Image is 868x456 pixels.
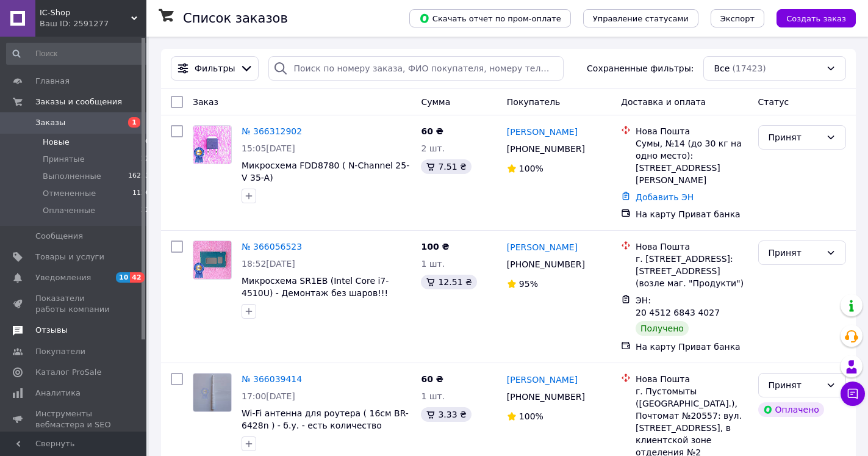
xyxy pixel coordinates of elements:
[636,321,689,336] div: Получено
[421,374,443,384] span: 60 ₴
[636,192,694,202] a: Добавить ЭН
[421,97,450,107] span: Сумма
[636,137,748,186] div: Сумы, №14 (до 30 кг на одно место): [STREET_ADDRESS][PERSON_NAME]
[519,279,538,289] span: 95%
[35,96,122,107] span: Заказы и сообщения
[35,346,85,357] span: Покупатели
[242,161,409,183] a: Микросхема FDD8780 ( N-Channel 25-V 35-A)
[507,392,585,402] span: [PHONE_NUMBER]
[193,97,218,107] span: Заказ
[421,159,471,174] div: 7.51 ₴
[421,259,445,269] span: 1 шт.
[507,144,585,154] span: [PHONE_NUMBER]
[636,341,748,353] div: На карту Приват банка
[242,242,302,252] a: № 366056523
[128,171,149,182] span: 16253
[636,241,748,253] div: Нова Пошта
[769,378,821,392] div: Принят
[193,126,231,164] img: Фото товару
[421,126,443,136] span: 60 ₴
[409,9,571,27] button: Скачать отчет по пром-оплате
[35,408,113,430] span: Инструменты вебмастера и SEO
[711,9,764,27] button: Экспорт
[242,143,295,153] span: 15:05[DATE]
[6,43,151,65] input: Поиск
[195,62,235,74] span: Фильтры
[758,402,824,417] div: Оплачено
[43,205,95,216] span: Оплаченные
[43,154,85,165] span: Принятые
[242,276,389,298] a: Микросхема SR1EB (Intel Core i7-4510U) - Демонтаж без шаров!!!
[786,14,846,23] span: Создать заказ
[593,14,689,23] span: Управление статусами
[242,391,295,401] span: 17:00[DATE]
[128,117,140,128] span: 1
[519,164,543,173] span: 100%
[43,137,70,148] span: Новые
[421,143,445,153] span: 2 шт.
[587,62,694,74] span: Сохраненные фильтры:
[421,275,476,289] div: 12.51 ₴
[636,125,748,137] div: Нова Пошта
[769,131,821,144] div: Принят
[421,242,449,252] span: 100 ₴
[242,374,302,384] a: № 366039414
[193,241,231,279] img: Фото товару
[193,241,232,280] a: Фото товару
[421,391,445,401] span: 1 шт.
[636,295,720,317] span: ЭН: 20 4512 6843 4027
[621,97,706,107] span: Доставка и оплата
[636,373,748,385] div: Нова Пошта
[419,13,561,24] span: Скачать отчет по пром-оплате
[40,18,146,29] div: Ваш ID: 2591277
[35,272,91,283] span: Уведомления
[507,374,578,386] a: [PERSON_NAME]
[507,97,561,107] span: Покупатель
[268,56,563,81] input: Поиск по номеру заказа, ФИО покупателя, номеру телефона, Email, номеру накладной
[242,408,409,430] a: Wi-Fi антенна для роутера ( 16см BR-6428n ) - б.у. - есть количество
[35,117,65,128] span: Заказы
[193,374,231,411] img: Фото товару
[35,388,81,399] span: Аналитика
[507,259,585,269] span: [PHONE_NUMBER]
[35,231,83,242] span: Сообщения
[421,407,471,422] div: 3.33 ₴
[183,11,288,26] h1: Список заказов
[764,13,856,23] a: Создать заказ
[130,272,144,283] span: 42
[769,246,821,259] div: Принят
[507,126,578,138] a: [PERSON_NAME]
[519,411,543,421] span: 100%
[40,7,131,18] span: IC-Shop
[35,252,104,262] span: Товары и услуги
[732,63,766,73] span: (17423)
[141,154,149,165] span: 22
[35,76,70,87] span: Главная
[193,125,232,164] a: Фото товару
[636,253,748,289] div: г. [STREET_ADDRESS]: [STREET_ADDRESS] (возле маг. "Продукти")
[841,382,865,406] button: Чат с покупателем
[35,325,68,336] span: Отзывы
[636,208,748,220] div: На карту Приват банка
[35,293,113,315] span: Показатели работы компании
[758,97,789,107] span: Статус
[777,9,856,27] button: Создать заказ
[242,126,302,136] a: № 366312902
[116,272,130,283] span: 10
[43,171,101,182] span: Выполненные
[193,373,232,412] a: Фото товару
[145,137,149,148] span: 0
[43,188,96,199] span: Отмененные
[242,259,295,269] span: 18:52[DATE]
[583,9,698,27] button: Управление статусами
[141,205,149,216] span: 22
[507,241,578,253] a: [PERSON_NAME]
[714,62,730,74] span: Все
[35,367,101,378] span: Каталог ProSale
[720,14,755,23] span: Экспорт
[132,188,149,199] span: 1126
